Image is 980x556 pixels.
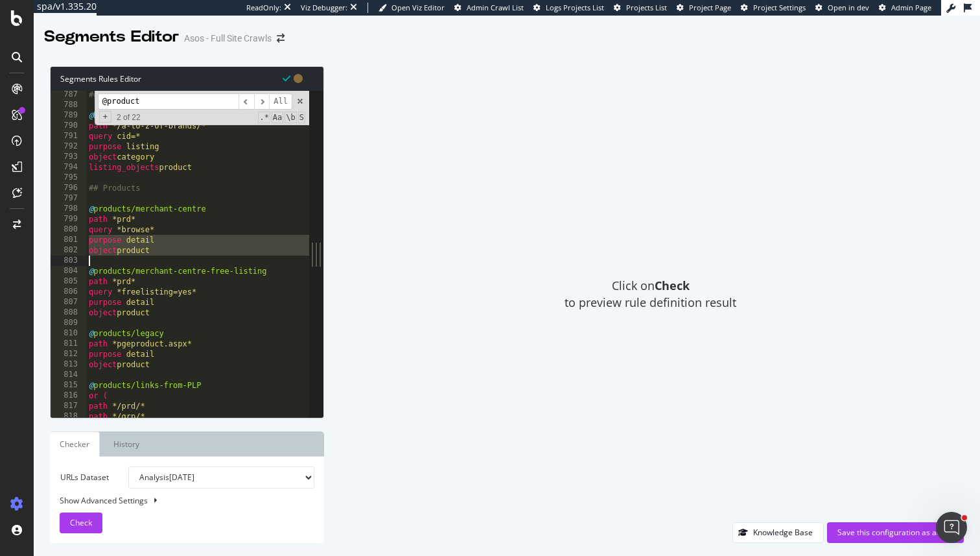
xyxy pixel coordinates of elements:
div: 796 [51,183,86,193]
div: 795 [51,173,86,183]
span: Project Settings [753,3,806,12]
div: 787 [51,90,86,100]
a: Project Settings [741,3,806,13]
div: 800 [51,224,86,235]
div: 789 [51,110,86,121]
div: Show Advanced Settings [50,495,305,506]
a: Admin Crawl List [454,3,524,13]
span: ​ [254,93,270,110]
a: Projects List [614,3,667,13]
div: Asos - Full Site Crawls [184,32,272,45]
a: Admin Page [879,3,931,13]
input: Search for [98,93,239,110]
div: 815 [51,380,86,391]
span: 2 of 22 [111,112,146,123]
span: Projects List [626,3,667,12]
a: Checker [50,431,100,457]
div: 810 [51,328,86,339]
button: Check [60,513,102,533]
span: Toggle Replace mode [99,111,111,123]
span: Search In Selection [298,112,305,123]
label: URLs Dataset [50,466,119,489]
div: 818 [51,411,86,422]
div: 808 [51,308,86,318]
span: Open in dev [828,3,869,12]
div: 805 [51,276,86,287]
div: Segments Editor [44,26,179,48]
span: ​ [239,93,254,110]
a: History [103,431,150,457]
span: Project Page [689,3,731,12]
div: 813 [51,359,86,370]
div: 816 [51,391,86,401]
div: 803 [51,256,86,266]
div: 806 [51,287,86,297]
button: Knowledge Base [732,522,824,543]
div: 809 [51,318,86,328]
span: Syntax is valid [283,72,290,84]
div: 793 [51,152,86,162]
iframe: Intercom live chat [936,512,967,543]
div: Knowledge Base [753,527,813,538]
span: Whole Word Search [285,112,296,123]
div: 812 [51,349,86,359]
div: 798 [51,204,86,214]
span: Click on to preview rule definition result [565,278,736,311]
div: Segments Rules Editor [51,67,323,91]
div: 811 [51,339,86,349]
div: 814 [51,370,86,380]
div: 799 [51,214,86,224]
span: Admin Page [891,3,931,12]
div: 790 [51,121,86,131]
div: arrow-right-arrow-left [277,34,285,43]
div: 804 [51,266,86,276]
button: Save this configuration as active [827,522,964,543]
div: 817 [51,401,86,411]
span: You have unsaved modifications [294,72,303,84]
div: 791 [51,131,86,141]
div: 788 [51,100,86,110]
a: Open Viz Editor [379,3,445,13]
div: Save this configuration as active [837,527,953,538]
span: CaseSensitive Search [272,112,283,123]
div: 802 [51,245,86,256]
span: Alt-Enter [269,93,292,110]
div: 794 [51,162,86,173]
a: Logs Projects List [533,3,604,13]
div: 801 [51,235,86,245]
div: 792 [51,141,86,152]
a: Knowledge Base [732,527,824,538]
span: Check [70,517,92,528]
div: Viz Debugger: [301,3,347,13]
span: Logs Projects List [546,3,604,12]
span: Admin Crawl List [467,3,524,12]
div: ReadOnly: [246,3,281,13]
a: Project Page [677,3,731,13]
div: 807 [51,297,86,308]
strong: Check [655,278,690,293]
span: RegExp Search [258,112,270,123]
a: Open in dev [815,3,869,13]
div: 797 [51,193,86,204]
span: Open Viz Editor [391,3,445,12]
